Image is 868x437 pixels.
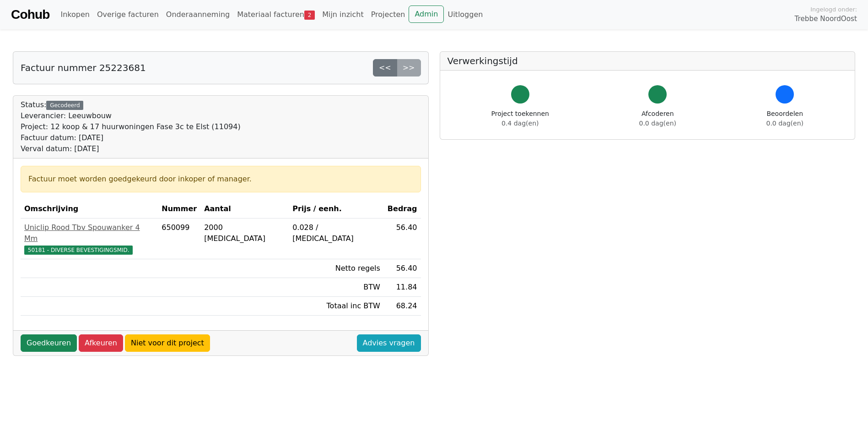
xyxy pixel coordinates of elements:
div: Afcoderen [639,109,676,128]
a: Uitloggen [444,5,486,24]
a: Admin [409,5,444,23]
a: Advies vragen [357,334,421,352]
div: Factuur datum: [DATE] [21,132,241,143]
th: Omschrijving [21,200,158,218]
a: Inkopen [57,5,93,24]
div: Factuur moet worden goedgekeurd door inkoper of manager. [28,174,413,185]
div: Beoordelen [766,109,803,128]
span: 0.0 dag(en) [766,120,803,127]
a: Uniclip Rood Tbv Spouwanker 4 Mm50181 - DIVERSE BEVESTIGINGSMID. [24,222,154,255]
a: Goedkeuren [21,334,77,352]
a: Projecten [367,5,409,24]
h5: Verwerkingstijd [447,55,848,66]
div: Status: [21,99,241,154]
a: Niet voor dit project [125,334,210,352]
td: 650099 [158,218,200,259]
span: Ingelogd onder: [810,5,857,14]
td: 11.84 [384,278,421,297]
div: 0.028 / [MEDICAL_DATA] [292,222,380,244]
div: 2000 [MEDICAL_DATA] [204,222,285,244]
td: 56.40 [384,259,421,278]
a: Materiaal facturen2 [233,5,318,24]
div: Project: 12 koop & 17 huurwoningen Fase 3c te Elst (11094) [21,121,241,132]
a: << [373,59,397,76]
span: 0.0 dag(en) [639,120,676,127]
span: Trebbe NoordOost [795,14,857,24]
div: Project toekennen [491,109,549,128]
th: Nummer [158,200,200,218]
a: Onderaanneming [162,5,233,24]
td: 56.40 [384,218,421,259]
h5: Factuur nummer 25223681 [21,62,146,73]
a: Cohub [11,4,49,26]
td: Netto regels [289,259,384,278]
div: Gecodeerd [46,101,83,110]
td: BTW [289,278,384,297]
div: Verval datum: [DATE] [21,143,241,154]
td: 68.24 [384,297,421,316]
a: Overige facturen [93,5,162,24]
span: 50181 - DIVERSE BEVESTIGINGSMID. [24,246,133,255]
a: Afkeuren [79,334,123,352]
a: Mijn inzicht [318,5,367,24]
span: 2 [304,11,315,20]
th: Prijs / eenh. [289,200,384,218]
th: Aantal [200,200,289,218]
div: Leverancier: Leeuwbouw [21,110,241,121]
td: Totaal inc BTW [289,297,384,316]
th: Bedrag [384,200,421,218]
span: 0.4 dag(en) [501,120,539,127]
div: Uniclip Rood Tbv Spouwanker 4 Mm [24,222,154,244]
